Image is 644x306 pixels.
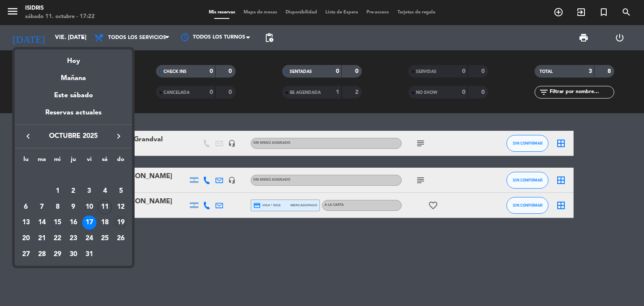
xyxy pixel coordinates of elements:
td: 21 de octubre de 2025 [34,231,50,246]
div: 14 [35,215,49,230]
td: 9 de octubre de 2025 [65,199,81,215]
button: keyboard_arrow_right [111,131,126,142]
div: 3 [82,184,96,198]
div: 12 [114,200,128,214]
div: 17 [82,215,96,230]
td: 5 de octubre de 2025 [113,183,129,199]
td: 24 de octubre de 2025 [81,231,97,246]
td: 7 de octubre de 2025 [34,199,50,215]
div: 23 [66,231,80,246]
div: 25 [98,231,112,246]
td: OCT. [18,167,129,183]
th: jueves [65,155,81,168]
div: 10 [82,200,96,214]
td: 3 de octubre de 2025 [81,183,97,199]
div: 30 [66,247,80,262]
div: 18 [98,215,112,230]
div: Reservas actuales [15,107,132,124]
td: 1 de octubre de 2025 [49,183,65,199]
div: 28 [35,247,49,262]
td: 6 de octubre de 2025 [18,199,34,215]
div: 19 [114,215,128,230]
th: lunes [18,155,34,168]
td: 17 de octubre de 2025 [81,215,97,231]
div: 4 [98,184,112,198]
td: 29 de octubre de 2025 [49,246,65,262]
i: keyboard_arrow_left [23,131,33,141]
div: Este sábado [15,84,132,107]
td: 16 de octubre de 2025 [65,215,81,231]
th: domingo [113,155,129,168]
td: 8 de octubre de 2025 [49,199,65,215]
div: 2 [66,184,80,198]
div: 11 [98,200,112,214]
td: 11 de octubre de 2025 [97,199,113,215]
div: 20 [19,231,33,246]
div: 5 [114,184,128,198]
td: 2 de octubre de 2025 [65,183,81,199]
td: 22 de octubre de 2025 [49,231,65,246]
div: 1 [50,184,65,198]
div: 27 [19,247,33,262]
th: viernes [81,155,97,168]
td: 20 de octubre de 2025 [18,231,34,246]
td: 4 de octubre de 2025 [97,183,113,199]
td: 27 de octubre de 2025 [18,246,34,262]
div: 15 [50,215,65,230]
div: 7 [35,200,49,214]
td: 28 de octubre de 2025 [34,246,50,262]
div: Mañana [15,67,132,84]
button: keyboard_arrow_left [21,131,36,142]
div: 16 [66,215,80,230]
td: 26 de octubre de 2025 [113,231,129,246]
td: 30 de octubre de 2025 [65,246,81,262]
td: 12 de octubre de 2025 [113,199,129,215]
th: miércoles [49,155,65,168]
td: 15 de octubre de 2025 [49,215,65,231]
td: 25 de octubre de 2025 [97,231,113,246]
div: 21 [35,231,49,246]
td: 18 de octubre de 2025 [97,215,113,231]
div: 9 [66,200,80,214]
td: 23 de octubre de 2025 [65,231,81,246]
div: 6 [19,200,33,214]
i: keyboard_arrow_right [114,131,124,141]
div: 31 [82,247,96,262]
div: 8 [50,200,65,214]
td: 19 de octubre de 2025 [113,215,129,231]
span: octubre 2025 [36,131,111,142]
div: Hoy [15,49,132,67]
div: 24 [82,231,96,246]
td: 31 de octubre de 2025 [81,246,97,262]
div: 13 [19,215,33,230]
div: 29 [50,247,65,262]
td: 10 de octubre de 2025 [81,199,97,215]
th: sábado [97,155,113,168]
div: 26 [114,231,128,246]
div: 22 [50,231,65,246]
td: 14 de octubre de 2025 [34,215,50,231]
td: 13 de octubre de 2025 [18,215,34,231]
th: martes [34,155,50,168]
